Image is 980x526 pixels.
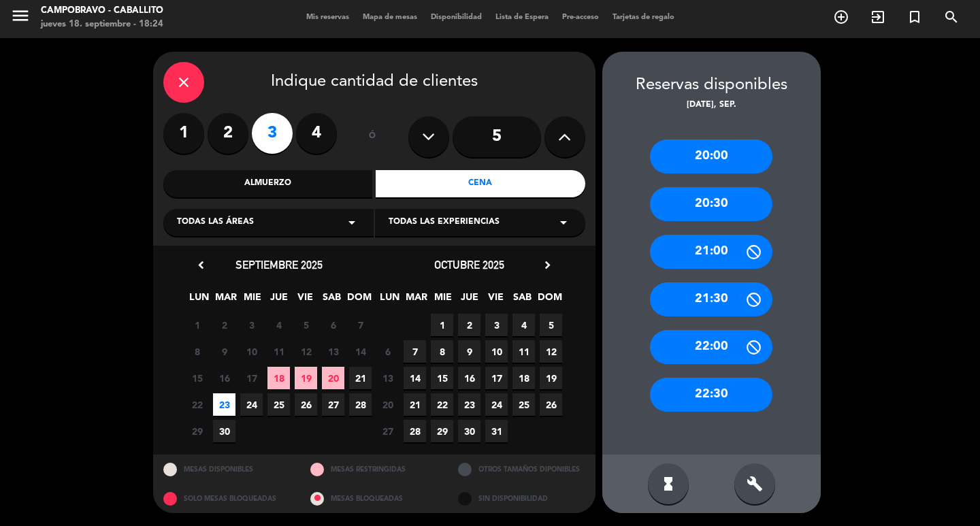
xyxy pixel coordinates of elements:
[188,289,210,312] span: LUN
[295,340,317,363] span: 12
[322,393,344,416] span: 27
[512,393,535,416] span: 25
[538,289,560,312] span: DOM
[458,340,480,363] span: 9
[240,314,263,336] span: 3
[186,314,208,336] span: 1
[41,4,163,18] div: Campobravo - caballito
[214,289,237,312] span: MAR
[376,420,399,442] span: 27
[252,113,293,154] label: 3
[213,393,235,416] span: 23
[267,393,290,416] span: 25
[163,62,585,103] div: Indique cantidad de clientes
[300,484,448,513] div: MESAS BLOQUEADAS
[485,314,508,336] span: 3
[267,340,290,363] span: 11
[186,367,208,389] span: 15
[650,330,772,364] div: 22:00
[186,420,208,442] span: 29
[434,258,504,272] span: octubre 2025
[512,367,535,389] span: 18
[296,113,337,154] label: 4
[294,289,316,312] span: VIE
[153,484,301,513] div: SOLO MESAS BLOQUEADAS
[431,289,454,312] span: MIE
[606,14,681,21] span: Tarjetas de regalo
[485,420,508,442] span: 31
[321,289,343,312] span: SAB
[512,314,535,336] span: 4
[349,367,372,389] span: 21
[431,420,453,442] span: 29
[347,289,370,312] span: DOM
[555,214,572,231] i: arrow_drop_down
[235,258,323,272] span: septiembre 2025
[540,340,562,363] span: 12
[295,314,317,336] span: 5
[431,393,453,416] span: 22
[448,455,595,484] div: OTROS TAMAÑOS DIPONIBLES
[404,340,426,363] span: 7
[344,214,360,231] i: arrow_drop_down
[404,420,426,442] span: 28
[833,9,849,25] i: add_circle_outline
[349,340,372,363] span: 14
[512,340,535,363] span: 11
[213,367,235,389] span: 16
[650,235,772,269] div: 21:00
[555,14,606,21] span: Pre-acceso
[943,9,960,25] i: search
[267,289,290,312] span: JUE
[485,367,508,389] span: 17
[240,393,263,416] span: 24
[404,367,426,389] span: 14
[240,367,263,389] span: 17
[376,170,585,197] div: Cena
[350,113,395,161] div: ó
[349,393,372,416] span: 28
[10,5,31,31] button: menu
[650,282,772,316] div: 21:30
[540,314,562,336] span: 5
[458,420,480,442] span: 30
[458,314,480,336] span: 2
[267,367,290,389] span: 18
[186,340,208,363] span: 8
[602,99,821,112] div: [DATE], sep.
[870,9,886,25] i: exit_to_app
[458,367,480,389] span: 16
[163,170,373,197] div: Almuerzo
[650,139,772,174] div: 20:00
[424,14,489,21] span: Disponibilidad
[186,393,208,416] span: 22
[650,187,772,221] div: 20:30
[489,14,555,21] span: Lista de Espera
[349,314,372,336] span: 7
[267,314,290,336] span: 4
[389,216,500,229] span: Todas las experiencias
[213,340,235,363] span: 9
[300,455,448,484] div: MESAS RESTRINGIDAS
[431,340,453,363] span: 8
[299,14,356,21] span: Mis reservas
[540,258,555,272] i: chevron_right
[602,72,821,99] div: Reservas disponibles
[906,9,923,25] i: turned_in_not
[540,393,562,416] span: 26
[240,340,263,363] span: 10
[376,340,399,363] span: 6
[176,74,192,91] i: close
[322,314,344,336] span: 6
[153,455,301,484] div: MESAS DISPONIBLES
[485,289,507,312] span: VIE
[322,340,344,363] span: 13
[404,393,426,416] span: 21
[378,289,401,312] span: LUN
[295,393,317,416] span: 26
[356,14,424,21] span: Mapa de mesas
[41,18,163,31] div: jueves 18. septiembre - 18:24
[747,476,763,492] i: build
[431,367,453,389] span: 15
[208,113,248,154] label: 2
